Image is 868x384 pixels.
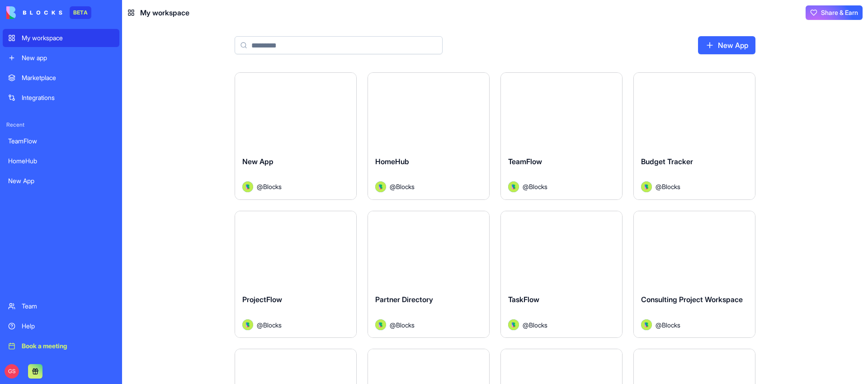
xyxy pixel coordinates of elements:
[641,157,693,166] span: Budget Tracker
[375,157,409,166] span: HomeHub
[6,6,62,19] img: logo
[8,176,114,185] div: New App
[242,319,253,330] img: Avatar
[633,72,755,200] a: Budget TrackerAvatar@Blocks
[656,320,662,330] span: @
[523,320,529,330] span: @
[641,181,652,192] img: Avatar
[508,181,519,192] img: Avatar
[22,53,114,62] div: New app
[3,297,119,315] a: Team
[656,182,662,191] span: @
[235,211,357,338] a: ProjectFlowAvatar@Blocks
[396,320,415,330] span: Blocks
[3,132,119,150] a: TeamFlow
[396,182,415,191] span: Blocks
[263,320,282,330] span: Blocks
[22,33,114,43] div: My workspace
[3,69,119,87] a: Marketplace
[821,8,858,17] span: Share & Earn
[375,295,433,304] span: Partner Directory
[633,211,755,338] a: Consulting Project WorkspaceAvatar@Blocks
[3,317,119,335] a: Help
[5,364,19,379] span: GS
[508,319,519,330] img: Avatar
[662,182,680,191] span: Blocks
[263,182,282,191] span: Blocks
[8,156,114,166] div: HomeHub
[257,182,263,191] span: @
[3,172,119,190] a: New App
[806,5,863,20] button: Share & Earn
[22,322,114,331] div: Help
[6,6,91,19] a: BETA
[390,320,396,330] span: @
[523,182,529,191] span: @
[390,182,396,191] span: @
[375,319,386,330] img: Avatar
[3,337,119,355] a: Book a meeting
[500,72,623,200] a: TeamFlowAvatar@Blocks
[257,320,263,330] span: @
[22,341,114,351] div: Book a meeting
[3,121,119,128] span: Recent
[368,72,490,200] a: HomeHubAvatar@Blocks
[529,320,547,330] span: Blocks
[242,295,282,304] span: ProjectFlow
[375,181,386,192] img: Avatar
[242,157,274,166] span: New App
[508,295,539,304] span: TaskFlow
[500,211,623,338] a: TaskFlowAvatar@Blocks
[3,152,119,170] a: HomeHub
[22,302,114,311] div: Team
[8,137,114,146] div: TeamFlow
[641,295,743,304] span: Consulting Project Workspace
[70,6,91,19] div: BETA
[242,181,253,192] img: Avatar
[3,89,119,107] a: Integrations
[3,49,119,67] a: New app
[3,29,119,47] a: My workspace
[22,93,114,102] div: Integrations
[368,211,490,338] a: Partner DirectoryAvatar@Blocks
[508,157,542,166] span: TeamFlow
[698,36,755,54] a: New App
[641,319,652,330] img: Avatar
[529,182,547,191] span: Blocks
[662,320,680,330] span: Blocks
[22,73,114,82] div: Marketplace
[235,72,357,200] a: New AppAvatar@Blocks
[140,7,189,18] span: My workspace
